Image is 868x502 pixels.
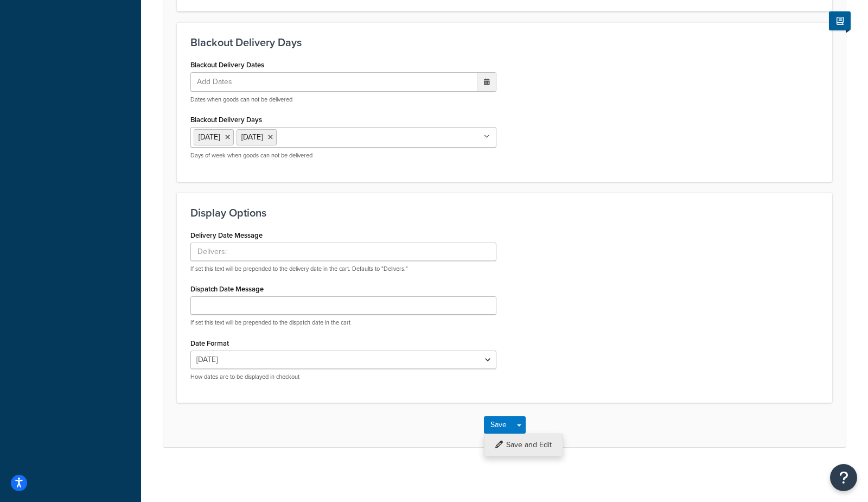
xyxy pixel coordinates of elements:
[829,11,851,30] button: Show Help Docs
[190,373,496,381] p: How dates are to be displayed in checkout
[190,319,496,327] p: If set this text will be prepended to the dispatch date in the cart
[241,131,263,143] span: [DATE]
[484,434,563,456] button: Save and Edit
[190,36,819,48] h3: Blackout Delivery Days
[190,339,229,347] label: Date Format
[190,243,496,261] input: Delivers:
[830,464,857,491] button: Open Resource Center
[190,265,496,273] p: If set this text will be prepended to the delivery date in the cart. Defaults to "Delivers:"
[484,416,513,434] button: Save
[190,285,264,293] label: Dispatch Date Message
[190,61,264,69] label: Blackout Delivery Dates
[190,96,496,104] p: Dates when goods can not be delivered
[199,131,220,143] span: [DATE]
[190,231,263,239] label: Delivery Date Message
[190,116,262,124] label: Blackout Delivery Days
[194,73,246,91] span: Add Dates
[190,151,496,160] p: Days of week when goods can not be delivered
[190,207,819,219] h3: Display Options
